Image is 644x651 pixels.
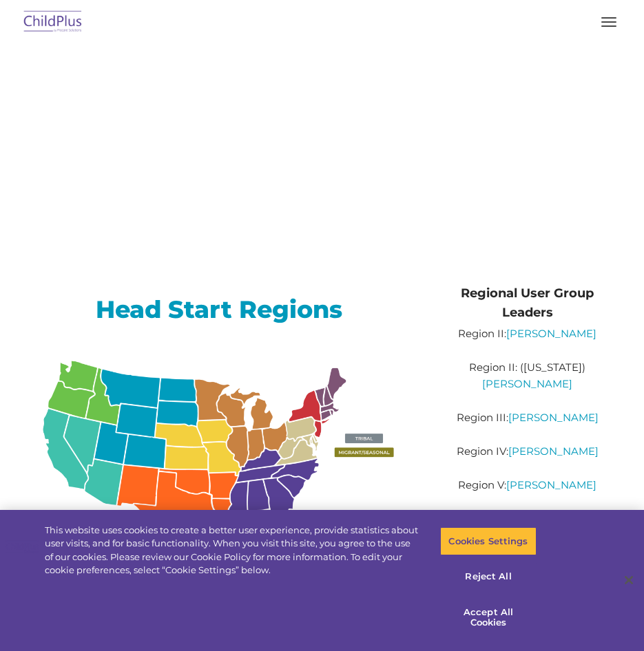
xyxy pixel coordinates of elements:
button: Accept All Cookies [440,598,537,637]
a: [PERSON_NAME] [506,327,596,340]
img: ChildPlus by Procare Solutions [21,6,85,39]
p: Region II: [435,325,620,342]
a: [PERSON_NAME] [508,411,599,424]
a: [PERSON_NAME] [482,377,572,390]
p: Region IV: [435,443,620,460]
p: Region II: ([US_STATE]) [435,359,620,392]
button: Reject All [440,562,537,591]
button: Close [614,565,644,595]
img: head-start-regions [24,349,415,633]
p: Region III: [435,409,620,426]
h2: Head Start Regions [24,294,415,325]
button: Cookies Settings [440,527,537,556]
h4: Regional User Group Leaders [435,284,620,322]
div: This website uses cookies to create a better user experience, provide statistics about user visit... [45,524,421,577]
a: [PERSON_NAME] [506,478,596,491]
a: [PERSON_NAME] [508,445,599,458]
p: Region V: [435,477,620,493]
